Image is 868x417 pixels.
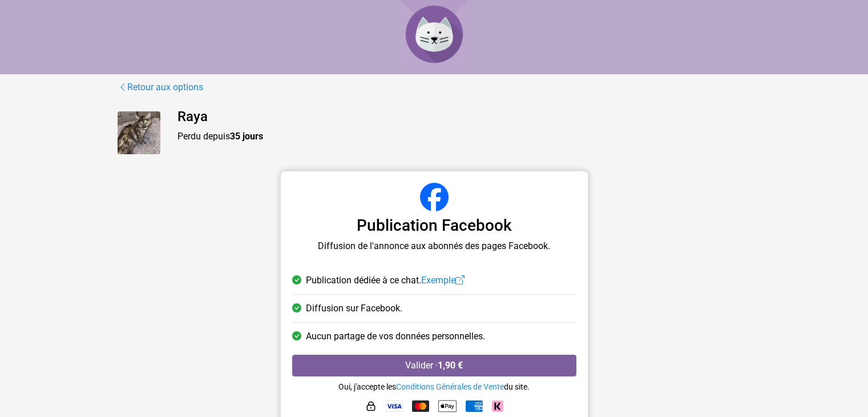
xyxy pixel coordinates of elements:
span: Publication dédiée à ce chat. [306,274,465,287]
strong: 1,90 € [438,360,463,371]
span: Diffusion sur Facebook. [306,302,402,315]
img: Mastercard [412,400,429,412]
h4: Raya [177,109,751,125]
img: Klarna [492,400,503,412]
img: American Express [466,400,483,412]
span: Aucun partage de vos données personnelles. [306,330,485,343]
a: Conditions Générales de Vente [396,382,504,391]
a: Exemple [421,275,465,286]
p: Perdu depuis [177,130,751,143]
a: Retour aux options [118,80,204,95]
img: HTTPS : paiement sécurisé [365,400,377,412]
strong: 35 jours [230,131,263,142]
p: Diffusion de l'annonce aux abonnés des pages Facebook. [292,239,576,253]
button: Valider ·1,90 € [292,355,576,376]
img: Facebook [420,183,449,211]
img: Apple Pay [438,397,457,415]
small: Oui, j'accepte les du site. [338,382,530,391]
h3: Publication Facebook [292,216,576,235]
img: Visa [386,400,403,412]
